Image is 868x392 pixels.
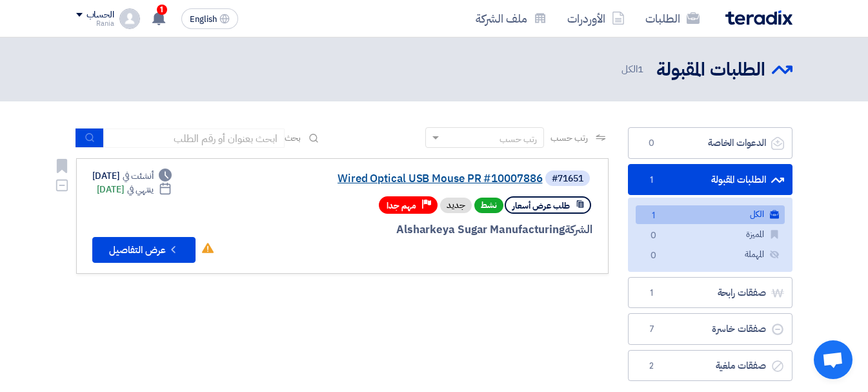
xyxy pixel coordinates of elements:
[628,127,792,159] a: الدعوات الخاصة0
[644,360,660,373] span: 2
[814,340,853,379] div: دردشة مفتوحة
[127,183,154,196] span: ينتهي في
[725,10,792,25] img: Teradix logo
[86,10,114,21] div: الحساب
[636,245,785,264] a: المهملة
[474,198,503,213] span: نشط
[636,205,785,224] a: الكل
[656,57,765,83] h2: الطلبات المقبولة
[157,5,167,15] span: 1
[512,200,570,212] span: طلب عرض أسعار
[285,173,543,185] a: Wired Optical USB Mouse PR #10007886
[628,277,792,309] a: صفقات رابحة1
[465,3,557,34] a: ملف الشركة
[76,20,114,27] div: Rania
[440,198,472,213] div: جديد
[557,3,635,34] a: الأوردرات
[638,62,643,76] span: 1
[104,129,285,148] input: ابحث بعنوان أو رقم الطلب
[644,137,660,150] span: 0
[644,323,660,336] span: 7
[646,249,661,263] span: 0
[644,174,660,187] span: 1
[628,313,792,345] a: صفقات خاسرة7
[285,131,301,145] span: بحث
[646,229,661,243] span: 0
[550,131,587,145] span: رتب حسب
[636,225,785,244] a: المميزة
[621,62,646,77] span: الكل
[552,174,583,183] div: #71651
[97,183,172,196] div: [DATE]
[119,8,140,29] img: profile_test.png
[92,169,172,183] div: [DATE]
[92,237,196,263] button: عرض التفاصيل
[635,3,710,34] a: الطلبات
[190,15,217,24] span: English
[644,287,660,300] span: 1
[500,132,537,146] div: رتب حسب
[387,200,416,212] span: مهم جدا
[628,350,792,382] a: صفقات ملغية2
[565,222,592,238] span: الشركة
[282,222,592,238] div: Alsharkeya Sugar Manufacturing
[123,169,154,183] span: أنشئت في
[628,164,792,196] a: الطلبات المقبولة1
[181,8,238,29] button: English
[646,209,661,223] span: 1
